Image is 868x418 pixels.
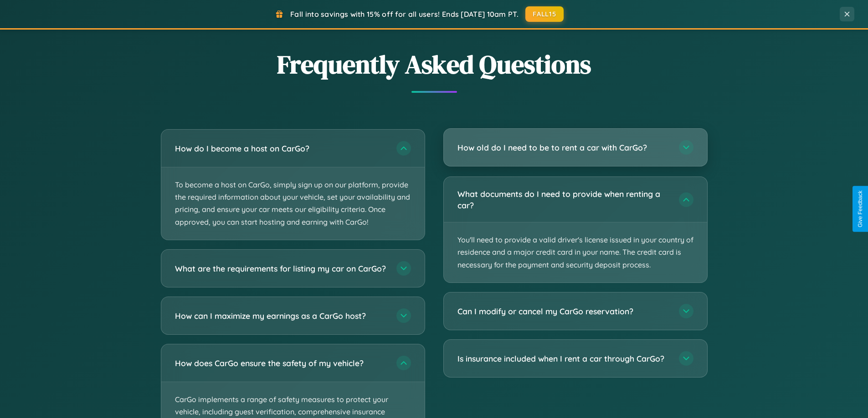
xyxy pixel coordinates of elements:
[457,353,670,364] h3: Is insurance included when I rent a car through CarGo?
[457,142,670,153] h3: How old do I need to be to rent a car with CarGo?
[175,143,387,154] h3: How do I become a host on CarGo?
[161,167,425,240] p: To become a host on CarGo, simply sign up on our platform, provide the required information about...
[457,306,670,317] h3: Can I modify or cancel my CarGo reservation?
[525,6,564,22] button: FALL15
[444,222,707,282] p: You'll need to provide a valid driver's license issued in your country of residence and a major c...
[857,191,863,227] div: Give Feedback
[161,47,708,82] h2: Frequently Asked Questions
[290,10,519,19] span: Fall into savings with 15% off for all users! Ends [DATE] 10am PT.
[175,357,387,368] h3: How does CarGo ensure the safety of my vehicle?
[457,188,670,211] h3: What documents do I need to provide when renting a car?
[175,310,387,321] h3: How can I maximize my earnings as a CarGo host?
[175,262,387,274] h3: What are the requirements for listing my car on CarGo?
